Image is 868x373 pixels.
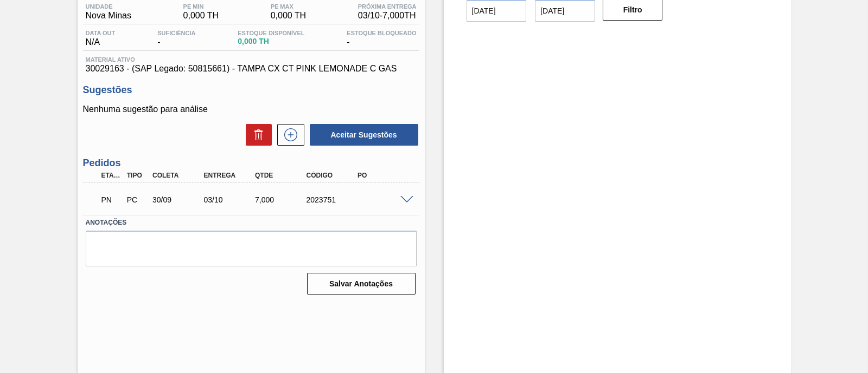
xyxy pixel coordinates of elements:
[86,30,116,36] span: Data out
[124,195,150,204] div: Pedido de Compra
[238,37,304,45] span: 0,000 TH
[99,188,125,212] div: Pedido em Negociação
[101,195,122,204] p: PN
[83,30,118,47] div: N/A
[252,172,309,179] div: Qtde
[304,195,360,204] div: 2023751
[124,172,150,179] div: Tipo
[310,124,418,146] button: Aceitar Sugestões
[355,172,411,179] div: PO
[358,11,417,21] span: 03/10 - 7,000 TH
[99,172,125,179] div: Etapa
[307,273,416,295] button: Salvar Anotações
[344,30,419,47] div: -
[83,104,419,114] p: Nenhuma sugestão para análise
[183,11,219,21] span: 0,000 TH
[150,172,206,179] div: Coleta
[86,56,417,63] span: Material ativo
[150,195,206,204] div: 30/09/2025
[271,3,307,10] span: PE MAX
[272,124,304,146] div: Nova sugestão
[238,30,304,36] span: Estoque Disponível
[358,3,417,10] span: Próxima Entrega
[304,172,360,179] div: Código
[155,30,198,47] div: -
[347,30,416,36] span: Estoque Bloqueado
[304,123,419,147] div: Aceitar Sugestões
[86,215,417,231] label: Anotações
[157,30,195,36] span: Suficiência
[252,195,309,204] div: 7,000
[83,84,419,96] h3: Sugestões
[271,11,307,21] span: 0,000 TH
[86,11,131,21] span: Nova Minas
[86,3,131,10] span: Unidade
[86,64,417,74] span: 30029163 - (SAP Legado: 50815661) - TAMPA CX CT PINK LEMONADE C GAS
[83,158,419,169] h3: Pedidos
[201,172,258,179] div: Entrega
[201,195,258,204] div: 03/10/2025
[183,3,219,10] span: PE MIN
[240,124,272,146] div: Excluir Sugestões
